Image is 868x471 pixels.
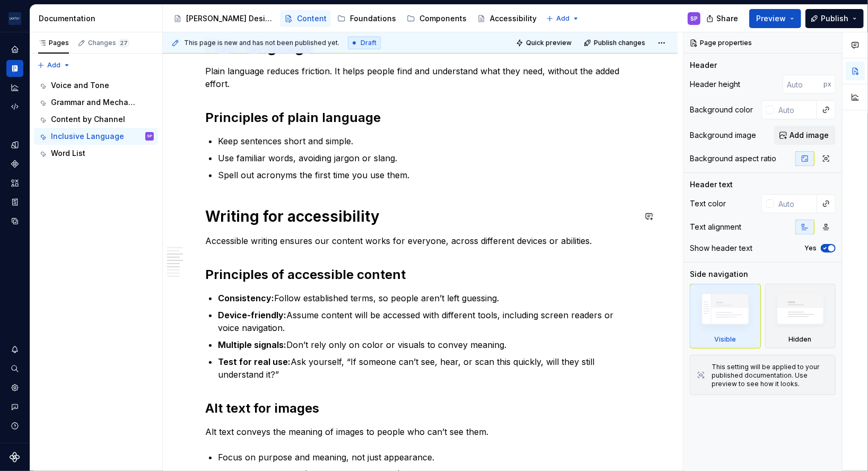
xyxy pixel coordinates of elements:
button: Search ⌘K [6,360,23,377]
div: This setting will be applied to your published documentation. Use preview to see how it looks. [712,363,829,388]
strong: Consistency: [218,293,274,303]
a: Inclusive LanguageSP [34,128,158,145]
div: Pages [38,39,69,47]
div: Components [6,155,23,172]
a: Home [6,41,23,58]
div: Text color [690,198,726,209]
p: px [823,80,831,89]
div: Page tree [169,8,541,29]
div: Inclusive Language [51,131,124,142]
button: Preview [749,9,801,28]
strong: Device-friendly: [218,310,286,320]
button: Quick preview [513,36,576,50]
a: Data sources [6,213,23,230]
input: Auto [774,194,817,213]
div: Word List [51,148,85,159]
p: Assume content will be accessed with different tools, including screen readers or voice navigation. [218,309,635,334]
div: Show header text [690,243,752,254]
a: Assets [6,175,23,191]
span: Publish [821,13,848,24]
div: Text alignment [690,222,741,232]
p: Ask yourself, “If someone can’t see, hear, or scan this quickly, will they still understand it?” [218,355,635,381]
div: SP [147,131,152,142]
span: Add [556,14,569,23]
span: Quick preview [526,39,572,47]
div: Content [297,13,327,24]
p: Use familiar words, avoiding jargon or slang. [218,152,635,164]
div: Side navigation [690,269,748,280]
div: Header text [690,179,733,190]
span: Add [47,61,60,69]
h2: Alt text for images [205,400,635,417]
span: Publish changes [594,39,645,47]
input: Auto [783,75,823,94]
p: Keep sentences short and simple. [218,135,635,147]
a: Storybook stories [6,194,23,211]
a: Word List [34,145,158,162]
div: Header height [690,79,740,90]
a: Analytics [6,79,23,96]
h2: Principles of plain language [205,109,635,126]
div: Grammar and Mechanics [51,97,138,108]
div: Foundations [350,13,396,24]
div: Visible [690,284,761,348]
button: Publish [805,9,864,28]
p: Plain language reduces friction. It helps people find and understand what they need, without the ... [205,65,635,90]
span: Draft [361,39,376,47]
span: This page is new and has not been published yet. [184,39,339,47]
a: Code automation [6,98,23,115]
button: Contact support [6,398,23,415]
a: Settings [6,379,23,396]
p: Spell out acronyms the first time you use them. [218,169,635,181]
div: Background color [690,104,753,115]
a: Grammar and Mechanics [34,94,158,111]
a: Documentation [6,60,23,77]
div: Hidden [789,335,812,344]
div: Documentation [39,13,158,24]
div: SP [690,14,698,23]
div: Hidden [765,284,836,348]
span: 27 [118,39,129,47]
div: Changes [88,39,129,47]
div: Page tree [34,77,158,162]
div: [PERSON_NAME] Design [186,13,274,24]
button: Add [34,58,74,73]
a: Content [280,10,331,27]
button: Add [543,11,583,26]
input: Auto [774,100,817,119]
button: Publish changes [581,36,650,50]
button: Add image [774,126,836,145]
p: Alt text conveys the meaning of images to people who can’t see them. [205,425,635,438]
p: Follow established terms, so people aren’t left guessing. [218,292,635,304]
div: Accessibility [490,13,537,24]
span: Share [716,13,738,24]
a: Components [402,10,471,27]
button: Notifications [6,341,23,358]
strong: Writing for accessibility [205,207,380,225]
img: f0306bc8-3074-41fb-b11c-7d2e8671d5eb.png [8,12,21,25]
div: Visible [714,335,736,344]
a: Foundations [333,10,400,27]
strong: Multiple signals: [218,339,286,350]
svg: Supernova Logo [10,452,20,463]
div: Background aspect ratio [690,153,776,164]
span: Add image [790,130,829,141]
a: Accessibility [473,10,541,27]
strong: Test for real use: [218,356,291,367]
div: Components [419,13,467,24]
div: Voice and Tone [51,80,109,91]
a: Content by Channel [34,111,158,128]
div: Background image [690,130,756,141]
a: Design tokens [6,136,23,153]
